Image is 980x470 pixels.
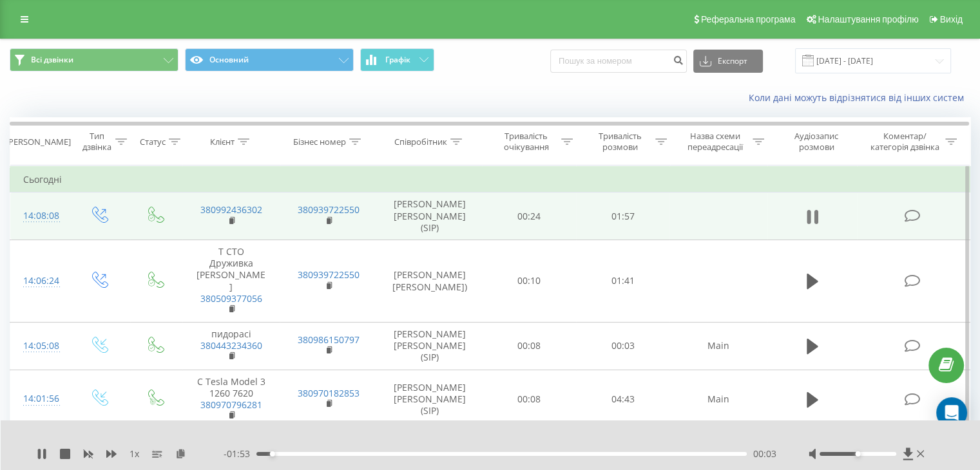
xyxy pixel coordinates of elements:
div: 14:01:56 [23,386,57,411]
button: Експорт [693,50,763,73]
td: 00:03 [576,323,669,370]
div: Бізнес номер [293,136,346,147]
a: 380939722550 [298,268,360,281]
td: Main [669,370,767,429]
div: 14:05:08 [23,334,57,359]
span: Графік [385,55,410,64]
td: Main [669,323,767,370]
span: - 01:53 [224,447,256,460]
button: Графік [360,48,434,71]
a: 380986150797 [298,334,360,346]
div: Accessibility label [855,451,860,456]
div: Open Intercom Messenger [936,397,967,428]
div: Клієнт [210,136,235,147]
div: Назва схеми переадресації [682,131,749,153]
a: 380509377056 [200,292,262,305]
td: Т СТО Друживка [PERSON_NAME] [182,240,280,322]
div: 14:08:08 [23,203,57,229]
a: 380970182853 [298,387,360,399]
div: Тривалість очікування [494,131,559,153]
a: 380443234360 [200,339,262,352]
div: 14:06:24 [23,268,57,294]
td: 00:08 [483,370,576,429]
span: Вихід [940,14,963,24]
td: 00:24 [483,193,576,240]
div: Тривалість розмови [588,131,652,153]
span: Налаштування профілю [818,14,918,24]
div: Статус [140,136,166,147]
button: Всі дзвінки [10,48,178,71]
td: 01:57 [576,193,669,240]
td: пидорасі [182,323,280,370]
span: Всі дзвінки [31,55,73,65]
a: 380970796281 [200,399,262,411]
div: [PERSON_NAME] [6,136,71,147]
td: 00:10 [483,240,576,322]
button: Основний [185,48,354,71]
td: С Tesla Model 3 1260 7620 [182,370,280,429]
a: Коли дані можуть відрізнятися вiд інших систем [749,91,970,104]
td: [PERSON_NAME] [PERSON_NAME] (SIP) [378,193,483,240]
td: [PERSON_NAME] [PERSON_NAME] (SIP) [378,323,483,370]
div: Аудіозапис розмови [779,131,854,153]
div: Коментар/категорія дзвінка [867,131,942,153]
a: 380939722550 [298,203,360,216]
div: Тип дзвінка [81,131,111,153]
td: 04:43 [576,370,669,429]
td: 00:08 [483,323,576,370]
span: Реферальна програма [701,14,796,24]
td: 01:41 [576,240,669,322]
div: Accessibility label [270,451,275,456]
td: [PERSON_NAME] [PERSON_NAME]) [378,240,483,322]
span: 1 x [130,447,139,460]
div: Співробітник [394,136,447,147]
a: 380992436302 [200,203,262,216]
span: 00:03 [753,447,776,460]
td: [PERSON_NAME] [PERSON_NAME] (SIP) [378,370,483,429]
input: Пошук за номером [550,50,687,73]
td: Сьогодні [10,167,970,193]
